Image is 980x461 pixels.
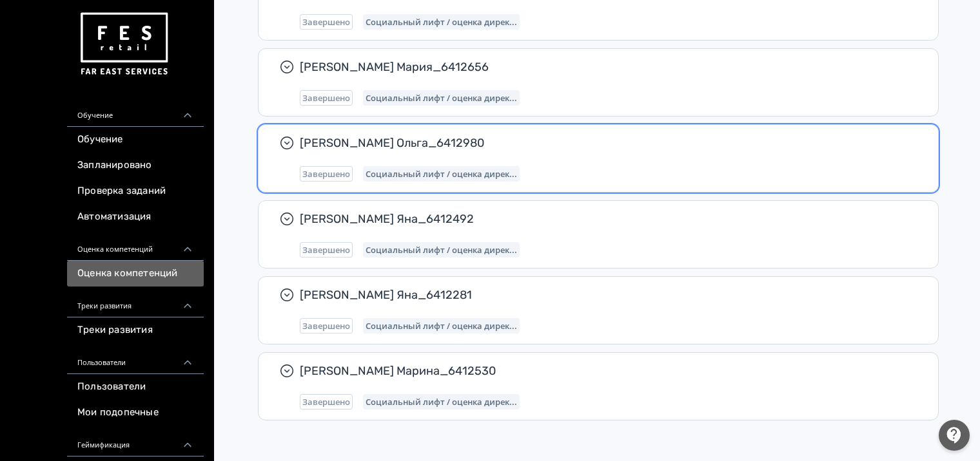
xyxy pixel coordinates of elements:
a: Обучение [67,127,204,153]
span: Социальный лифт / оценка директора магазина [366,169,517,179]
a: Запланировано [67,153,204,178]
img: https://files.teachbase.ru/system/account/57463/logo/medium-936fc5084dd2c598f50a98b9cbe0469a.png [77,8,170,80]
span: Завершено [302,397,350,407]
div: Треки развития [67,287,204,317]
span: [PERSON_NAME] Яна_6412492 [300,211,907,227]
a: Пользователи [67,374,204,400]
a: Треки развития [67,317,204,343]
a: Мои подопечные [67,400,204,426]
span: [PERSON_NAME] Яна_6412281 [300,287,907,303]
span: Социальный лифт / оценка директора магазина [366,17,517,27]
span: Социальный лифт / оценка директора магазина [366,93,517,103]
div: Пользователи [67,343,204,374]
span: [PERSON_NAME] Марина_6412530 [300,363,907,379]
a: Оценка компетенций [67,261,204,287]
span: Социальный лифт / оценка директора магазина [366,245,517,255]
span: [PERSON_NAME] Ольга_6412980 [300,135,907,151]
span: Завершено [302,17,350,27]
span: [PERSON_NAME] Мария_6412656 [300,59,907,75]
a: Автоматизация [67,204,204,230]
span: Социальный лифт / оценка директора магазина [366,397,517,407]
span: Завершено [302,93,350,103]
a: Проверка заданий [67,178,204,204]
div: Обучение [67,96,204,127]
span: Завершено [302,245,350,255]
span: Завершено [302,321,350,331]
div: Оценка компетенций [67,230,204,261]
div: Геймификация [67,426,204,456]
span: Социальный лифт / оценка директора магазина [366,321,517,331]
span: Завершено [302,169,350,179]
